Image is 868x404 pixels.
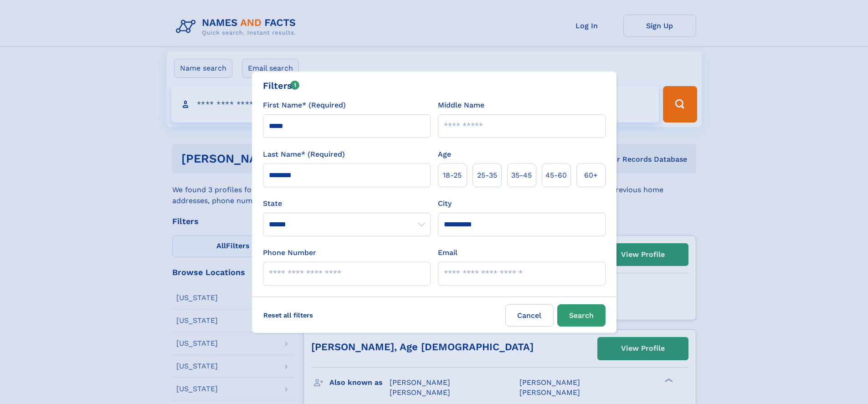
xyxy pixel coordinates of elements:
label: Middle Name [438,100,484,111]
label: Reset all filters [257,304,319,326]
label: Age [438,149,451,160]
span: 35‑45 [511,170,532,181]
label: City [438,198,452,209]
span: 45‑60 [545,170,567,181]
span: 18‑25 [443,170,462,181]
button: Search [557,304,606,327]
span: 25‑35 [477,170,497,181]
span: 60+ [584,170,598,181]
div: Filters [263,79,300,92]
label: First Name* (Required) [263,100,346,111]
label: State [263,198,431,209]
label: Cancel [505,304,554,327]
label: Last Name* (Required) [263,149,345,160]
label: Email [438,247,457,258]
label: Phone Number [263,247,316,258]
